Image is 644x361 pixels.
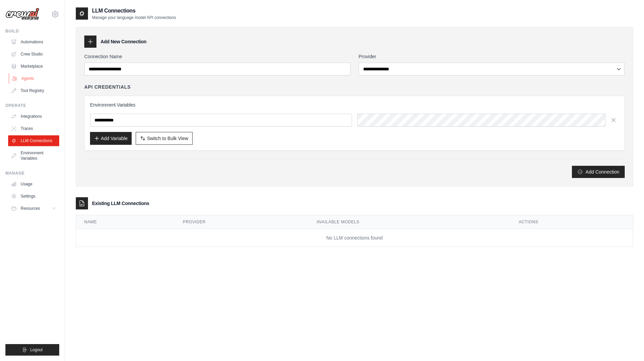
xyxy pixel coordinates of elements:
[8,61,59,72] a: Marketplace
[8,85,59,96] a: Tool Registry
[5,344,59,356] button: Logout
[5,171,59,176] div: Manage
[90,132,132,145] button: Add Variable
[308,215,510,229] th: Available Models
[21,206,40,211] span: Resources
[84,53,351,60] label: Connection Name
[511,215,633,229] th: Actions
[101,38,147,45] h3: Add New Connection
[90,101,619,108] h3: Environment Variables
[76,215,175,229] th: Name
[359,53,625,60] label: Provider
[5,8,39,21] img: Logo
[8,111,59,122] a: Integrations
[8,49,59,60] a: Crew Studio
[5,103,59,108] div: Operate
[76,229,633,247] td: No LLM connections found
[8,203,59,214] button: Resources
[30,347,43,353] span: Logout
[572,166,625,178] button: Add Connection
[92,15,176,20] p: Manage your language model API connections
[5,28,59,34] div: Build
[8,191,59,202] a: Settings
[8,123,59,134] a: Traces
[147,135,188,142] span: Switch to Bulk View
[8,179,59,189] a: Usage
[92,200,149,207] h3: Existing LLM Connections
[84,84,131,90] h4: API Credentials
[8,37,59,47] a: Automations
[9,73,60,84] a: Agents
[92,7,176,15] h2: LLM Connections
[8,148,59,164] a: Environment Variables
[8,135,59,146] a: LLM Connections
[136,132,193,145] button: Switch to Bulk View
[175,215,308,229] th: Provider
